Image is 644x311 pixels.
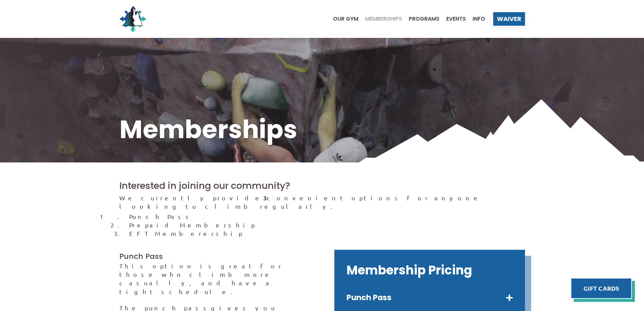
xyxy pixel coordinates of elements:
li: Prepaid Membership [129,221,525,229]
li: EFT Memberership [129,229,525,238]
p: This option is great for those who climb more casually, and have a tight schedule. [119,262,310,296]
span: Events [446,16,466,22]
li: Punch Pass [129,212,525,221]
a: Memberships [358,16,402,22]
a: Events [439,16,466,22]
span: Our Gym [333,16,358,22]
a: Our Gym [326,16,358,22]
p: We currently provide convenient options for anyone looking to climb regularly. [119,194,525,210]
h2: Membership Pricing [347,262,513,279]
h3: Punch Pass [119,251,310,262]
span: Programs [409,16,439,22]
a: Waiver [493,12,525,26]
a: Programs [402,16,439,22]
a: Info [466,16,485,22]
span: Memberships [365,16,402,22]
h2: Interested in joining our community? [119,179,525,192]
strong: 3 [263,194,267,202]
span: Info [473,16,485,22]
img: North Wall Logo [119,5,146,32]
span: Waiver [497,16,521,22]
